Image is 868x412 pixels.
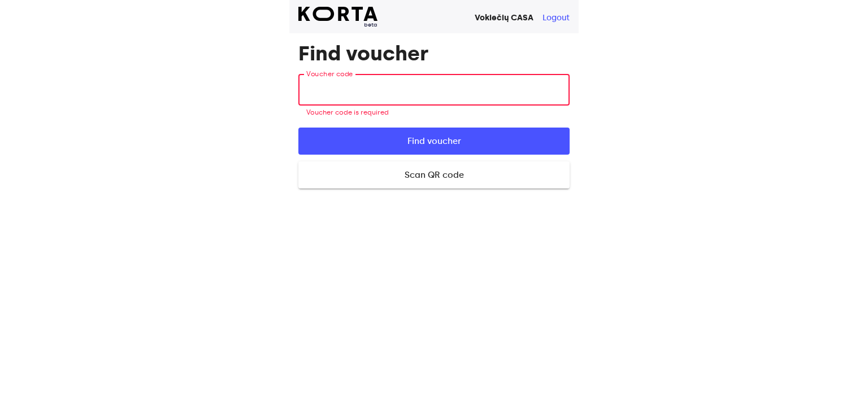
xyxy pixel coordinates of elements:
strong: Vokiečių CASA [475,13,533,23]
img: Korta [298,7,377,21]
span: beta [298,21,377,29]
button: Find voucher [298,128,570,155]
h1: Find voucher [298,42,570,65]
span: Find voucher [316,134,552,148]
button: Scan QR code [298,161,570,189]
p: Voucher code is required [306,107,562,119]
button: Logout [542,12,570,24]
span: Scan QR code [316,168,552,182]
